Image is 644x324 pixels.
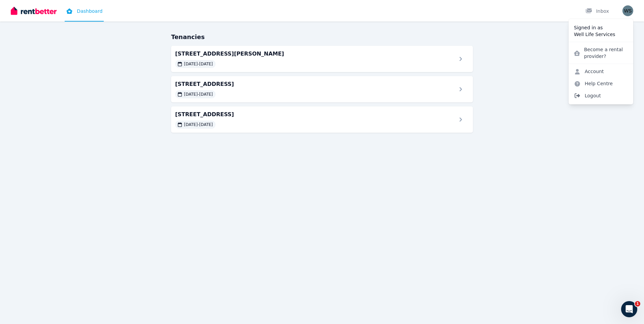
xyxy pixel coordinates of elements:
[569,65,609,77] a: Account
[175,80,453,88] span: [STREET_ADDRESS]
[184,92,213,97] span: [DATE] - [DATE]
[569,77,618,90] a: Help Centre
[175,50,453,58] span: [STREET_ADDRESS][PERSON_NAME]
[171,46,473,72] a: [STREET_ADDRESS][PERSON_NAME][DATE]-[DATE]
[175,110,453,119] span: [STREET_ADDRESS]
[574,24,628,31] p: Signed in as
[171,76,473,102] a: [STREET_ADDRESS][DATE]-[DATE]
[621,301,637,317] iframe: Intercom live chat
[569,90,633,102] span: Logout
[184,122,213,127] span: [DATE] - [DATE]
[569,43,633,62] a: Become a rental provider?
[171,32,473,42] h2: Tenancies
[585,8,609,14] div: Inbox
[184,61,213,67] span: [DATE] - [DATE]
[622,5,633,16] img: Well Life Services
[574,31,628,38] p: Well Life Services
[635,301,640,306] span: 1
[11,6,57,16] img: RentBetter
[171,106,473,133] a: [STREET_ADDRESS][DATE]-[DATE]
